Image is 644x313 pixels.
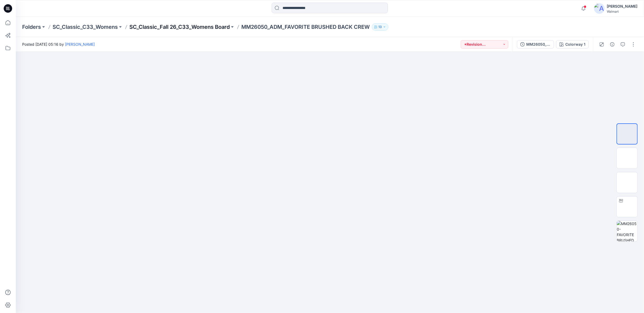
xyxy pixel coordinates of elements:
[565,41,585,47] div: Colorway 1
[607,3,637,10] div: [PERSON_NAME]
[607,10,637,13] div: Walmart
[372,23,388,31] button: 13
[556,40,589,49] button: Colorway 1
[608,40,617,49] button: Details
[517,40,554,49] button: MM26050_ADM_FAVORITE BRUSHED BACK CREW
[129,23,230,31] a: SC_Classic_Fall 26_C33_Womens Board
[65,42,95,46] a: [PERSON_NAME]
[617,221,637,241] img: MM26050-FAVORITE BRUSHED BACK CREW_compressed
[378,24,382,30] p: 13
[594,3,605,14] img: avatar
[22,41,95,47] span: Posted [DATE] 05:16 by
[53,23,118,31] a: SC_Classic_C33_Womens
[526,41,551,47] div: MM26050_ADM_FAVORITE BRUSHED BACK CREW
[241,23,370,31] p: MM26050_ADM_FAVORITE BRUSHED BACK CREW
[22,23,41,31] a: Folders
